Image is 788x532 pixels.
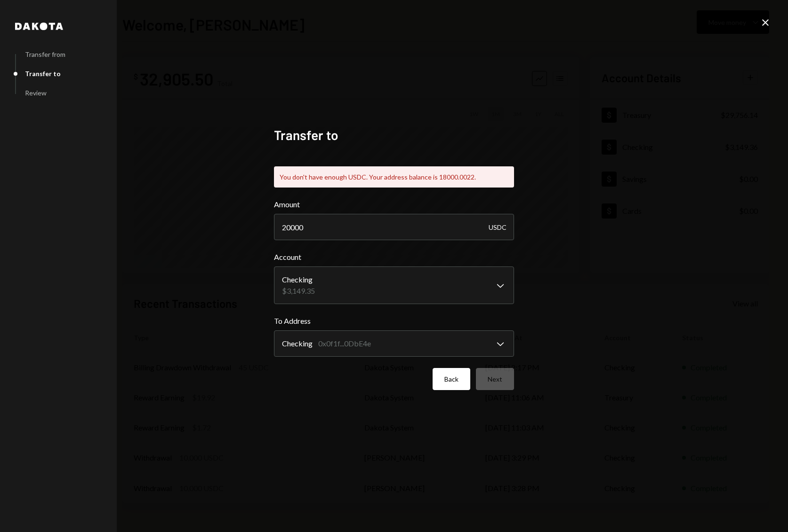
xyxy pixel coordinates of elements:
div: You don't have enough USDC. Your address balance is 18000.0022. [274,166,514,188]
input: Enter amount [274,214,514,240]
div: 0x0f1f...0DbE4e [318,338,371,349]
div: Transfer from [25,50,65,58]
label: Account [274,251,514,263]
label: To Address [274,315,514,327]
div: Review [25,89,47,97]
div: USDC [489,214,507,240]
button: Account [274,266,514,304]
button: To Address [274,330,514,357]
label: Amount [274,199,514,210]
div: Transfer to [25,70,61,78]
button: Back [433,368,470,390]
h2: Transfer to [274,126,514,144]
